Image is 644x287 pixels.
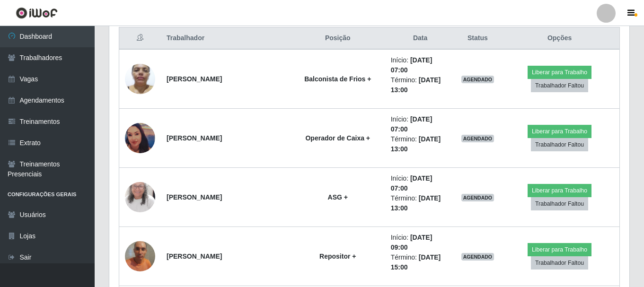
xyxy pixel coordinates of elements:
th: Status [456,27,500,50]
button: Trabalhador Faltou [531,138,588,151]
li: Término: [391,193,450,213]
li: Término: [391,75,450,95]
button: Liberar para Trabalho [528,243,591,256]
th: Posição [291,27,385,50]
strong: [PERSON_NAME] [167,75,222,83]
img: 1739354918171.jpeg [125,165,155,230]
img: CoreUI Logo [16,7,58,19]
strong: ASG + [328,193,348,201]
strong: Balconista de Frios + [304,75,371,83]
button: Trabalhador Faltou [531,197,588,210]
strong: [PERSON_NAME] [167,134,222,142]
button: Liberar para Trabalho [528,125,591,138]
span: AGENDADO [461,135,494,142]
th: Trabalhador [161,27,291,50]
th: Data [385,27,456,50]
span: AGENDADO [461,194,494,201]
button: Trabalhador Faltou [531,79,588,92]
strong: [PERSON_NAME] [167,252,222,260]
li: Início: [391,233,450,252]
li: Término: [391,252,450,272]
li: Término: [391,134,450,154]
img: 1705057141553.jpeg [125,236,155,276]
li: Início: [391,55,450,75]
strong: Repositor + [319,252,356,260]
img: 1707253848276.jpeg [125,59,155,99]
button: Liberar para Trabalho [528,184,591,197]
span: AGENDADO [461,76,494,83]
li: Início: [391,174,450,193]
img: 1738963507457.jpeg [125,123,155,153]
strong: Operador de Caixa + [305,134,370,142]
button: Trabalhador Faltou [531,256,588,270]
time: [DATE] 07:00 [391,56,432,74]
strong: [PERSON_NAME] [167,193,222,201]
time: [DATE] 09:00 [391,234,432,251]
span: AGENDADO [461,253,494,261]
th: Opções [500,27,619,50]
time: [DATE] 07:00 [391,115,432,133]
li: Início: [391,114,450,134]
time: [DATE] 07:00 [391,174,432,192]
button: Liberar para Trabalho [528,66,591,79]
